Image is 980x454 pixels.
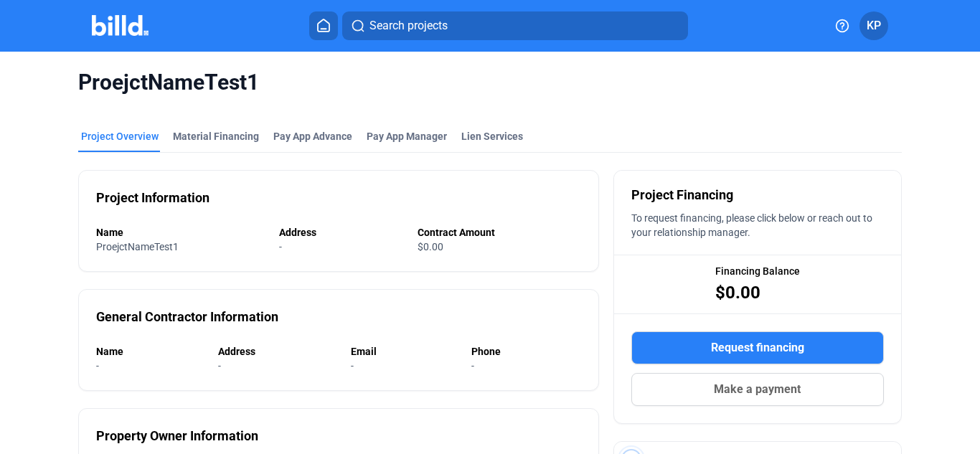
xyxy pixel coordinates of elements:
div: Contract Amount [418,225,581,240]
div: Phone [471,344,581,359]
button: Search projects [342,11,688,40]
span: ProejctNameTest1 [96,241,179,252]
span: Search projects [369,17,448,34]
div: Name [96,225,265,240]
span: Make a payment [714,381,801,398]
span: ProejctNameTest1 [78,69,901,96]
span: Financing Balance [715,264,800,278]
span: - [279,241,282,252]
div: Address [279,225,402,240]
span: $0.00 [418,241,443,252]
span: KP [867,17,881,34]
button: Request financing [631,331,884,364]
div: Email [351,344,457,359]
span: - [351,360,354,372]
div: General Contractor Information [96,307,278,327]
span: Request financing [711,339,804,356]
span: - [218,360,221,372]
div: Project Information [96,188,209,208]
div: Material Financing [173,129,259,143]
span: - [96,360,99,372]
div: Property Owner Information [96,426,258,446]
span: $0.00 [715,281,760,304]
div: Lien Services [461,129,523,143]
button: KP [859,11,888,40]
img: Billd Company Logo [92,15,149,36]
div: Address [218,344,336,359]
span: To request financing, please click below or reach out to your relationship manager. [631,212,872,238]
div: Pay App Advance [273,129,352,143]
div: Name [96,344,204,359]
button: Make a payment [631,373,884,406]
span: Pay App Manager [367,129,447,143]
span: Project Financing [631,185,733,205]
div: Project Overview [81,129,159,143]
span: - [471,360,474,372]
